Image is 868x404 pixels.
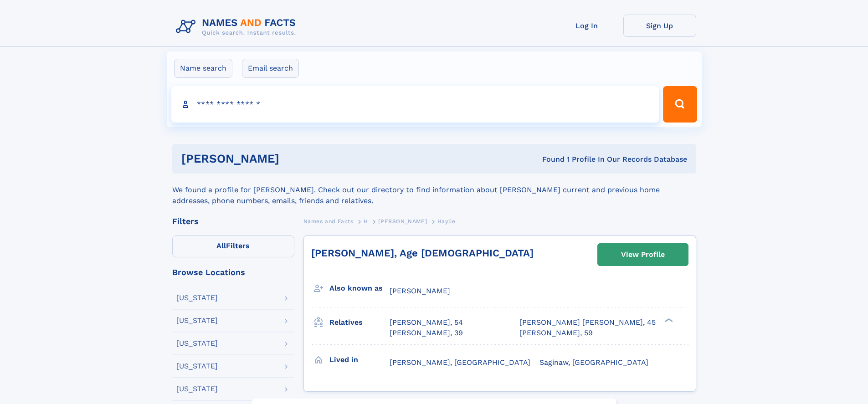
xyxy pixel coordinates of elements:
[437,218,456,225] span: Haylie
[378,218,427,225] span: [PERSON_NAME]
[176,317,218,324] div: [US_STATE]
[539,358,648,367] span: Saginaw, [GEOGRAPHIC_DATA]
[378,215,427,227] a: [PERSON_NAME]
[390,328,463,338] a: [PERSON_NAME], 39
[172,268,294,276] div: Browse Locations
[181,153,411,164] h1: [PERSON_NAME]
[172,15,303,39] img: Logo Names and Facts
[364,218,368,225] span: H
[176,294,218,302] div: [US_STATE]
[390,286,450,295] span: [PERSON_NAME]
[176,385,218,393] div: [US_STATE]
[176,340,218,347] div: [US_STATE]
[329,281,390,296] h3: Also known as
[172,235,294,257] label: Filters
[550,15,623,37] a: Log In
[411,154,687,164] div: Found 1 Profile In Our Records Database
[311,247,534,259] a: [PERSON_NAME], Age [DEMOGRAPHIC_DATA]
[329,352,390,368] h3: Lived in
[172,217,294,225] div: Filters
[519,328,593,338] a: [PERSON_NAME], 59
[390,317,463,327] a: [PERSON_NAME], 54
[303,215,354,227] a: Names and Facts
[176,363,218,370] div: [US_STATE]
[174,59,232,78] label: Name search
[663,86,697,123] button: Search Button
[242,59,299,78] label: Email search
[172,174,696,206] div: We found a profile for [PERSON_NAME]. Check out our directory to find information about [PERSON_N...
[390,358,530,367] span: [PERSON_NAME], [GEOGRAPHIC_DATA]
[171,86,659,123] input: search input
[621,244,665,265] div: View Profile
[663,317,673,323] div: ❯
[598,244,688,266] a: View Profile
[623,15,696,37] a: Sign Up
[519,317,656,327] a: [PERSON_NAME] [PERSON_NAME], 45
[364,215,368,227] a: H
[216,241,226,250] span: All
[329,315,390,330] h3: Relatives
